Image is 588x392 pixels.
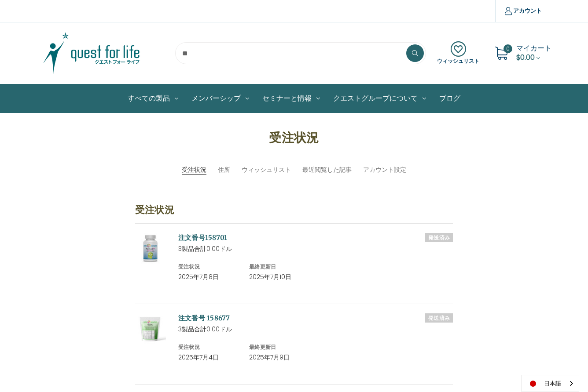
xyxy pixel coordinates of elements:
[121,84,185,113] a: All Products
[522,375,579,392] div: Language
[178,343,240,351] h6: 受注状況
[522,375,579,392] a: 日本語
[302,165,352,174] a: 最近閲覧した記事
[425,313,453,323] h6: 発送済み
[249,263,311,271] h6: 最終更新日
[178,272,219,281] span: 2025年7月8日
[249,272,291,281] span: 2025年7月10日
[516,52,535,62] span: $0.00
[218,165,230,174] a: 住所
[327,84,433,113] a: クエストグループについて
[182,165,206,175] li: 受注状況
[433,84,467,113] a: ブログ
[249,343,311,351] h6: 最終更新日
[185,84,256,113] a: メンバーシップ
[249,353,290,362] span: 2025年7月9日
[242,165,291,174] a: ウィッシュリスト
[503,44,512,53] span: 0
[516,43,551,62] a: Cart with 0 items
[256,84,327,113] a: セミナーと情報
[178,353,219,362] span: 2025年7月4日
[178,263,240,271] h6: 受注状況
[178,325,453,334] p: 3製品合計0.00ドル
[37,31,147,75] img: クエスト・グループ
[522,375,579,392] aside: Language selected: 日本語
[425,233,453,242] h6: 発送済み
[516,43,551,53] span: マイカート
[437,41,479,65] a: ウィッシュリスト
[363,165,406,174] a: アカウント設定
[135,203,453,224] h3: 受注状況
[178,233,228,242] a: 注文番号158701
[178,314,230,322] a: 注文番号 158677
[55,128,532,147] h1: 受注状況
[178,244,453,254] p: 3製品合計0.00ドル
